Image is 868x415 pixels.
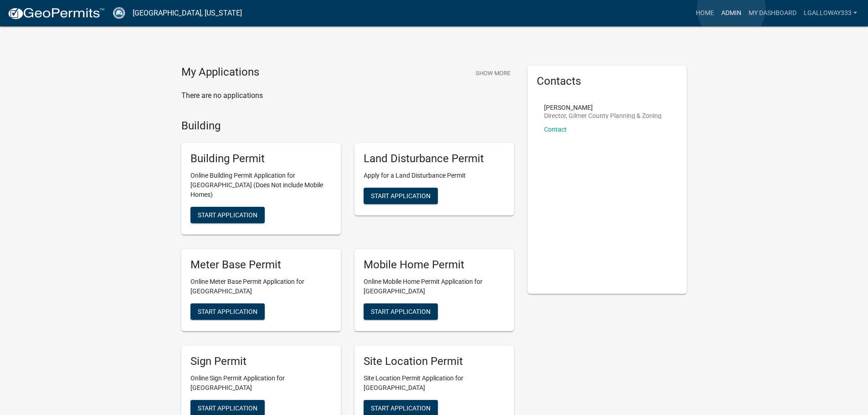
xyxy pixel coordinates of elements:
p: Site Location Permit Application for [GEOGRAPHIC_DATA] [364,374,505,393]
span: Start Application [198,404,257,411]
button: Start Application [190,207,265,223]
h5: Building Permit [190,152,332,165]
h4: Building [181,119,514,133]
button: Start Application [364,303,438,320]
a: Home [692,5,718,22]
span: Start Application [198,211,257,219]
p: Director, Gilmer County Planning & Zoning [544,113,662,119]
p: Online Building Permit Application for [GEOGRAPHIC_DATA] (Does Not include Mobile Homes) [190,171,332,200]
a: Admin [718,5,745,22]
p: [PERSON_NAME] [544,104,662,111]
h5: Meter Base Permit [190,258,332,272]
p: There are no applications [181,90,514,101]
h5: Contacts [537,75,678,88]
h5: Mobile Home Permit [364,258,505,272]
span: Start Application [371,307,431,315]
button: Start Application [364,188,438,204]
h5: Land Disturbance Permit [364,152,505,165]
h5: Sign Permit [190,355,332,368]
a: My Dashboard [745,5,800,22]
button: Show More [472,66,514,81]
a: [GEOGRAPHIC_DATA], [US_STATE] [133,5,242,21]
span: Start Application [198,307,257,315]
span: Start Application [371,192,431,200]
a: lgalloway333 [800,5,861,22]
img: Gilmer County, Georgia [112,7,125,19]
p: Online Mobile Home Permit Application for [GEOGRAPHIC_DATA] [364,277,505,296]
p: Online Meter Base Permit Application for [GEOGRAPHIC_DATA] [190,277,332,296]
p: Apply for a Land Disturbance Permit [364,171,505,180]
h5: Site Location Permit [364,355,505,368]
button: Start Application [190,303,265,320]
a: Contact [544,126,567,133]
span: Start Application [371,404,431,411]
h4: My Applications [181,66,259,79]
p: Online Sign Permit Application for [GEOGRAPHIC_DATA] [190,374,332,393]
